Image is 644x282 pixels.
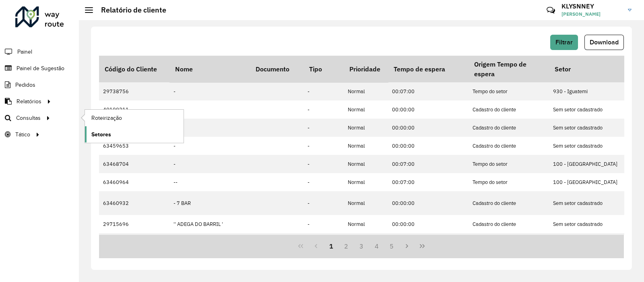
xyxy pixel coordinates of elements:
td: 29738756 [99,82,169,100]
td: Sem setor cadastrado [549,119,630,137]
th: Documento [250,56,303,82]
td: Normal [344,155,388,173]
td: Normal [344,82,388,100]
td: Cadastro do cliente [469,191,549,215]
button: 1 [324,238,339,254]
td: 63459653 [99,137,169,155]
td: - [303,137,344,155]
a: Contato Rápido [542,2,559,19]
span: Setores [91,130,111,139]
td: '' ADEGA DO BARRIL ' [169,215,250,233]
td: 00:00:00 [388,100,469,119]
td: 40109211 [99,100,169,119]
span: Consultas [16,114,41,122]
a: Roteirização [85,110,184,126]
th: Tempo de espera [388,56,469,82]
td: Normal [344,233,388,251]
td: Cadastro do cliente [469,119,549,137]
td: 100 - [GEOGRAPHIC_DATA] [549,155,630,173]
button: 4 [369,238,384,254]
th: Setor [549,56,630,82]
td: Normal [344,119,388,137]
td: Tempo do setor [469,155,549,173]
td: 930 - Iguatemi [549,233,630,251]
td: 29715696 [99,215,169,233]
td: - [169,100,250,119]
th: Tipo [303,56,344,82]
td: Normal [344,215,388,233]
span: Relatórios [17,97,41,106]
td: Sem setor cadastrado [549,215,630,233]
th: Prioridade [344,56,388,82]
td: 63468704 [99,155,169,173]
td: 930 - Iguatemi [549,82,630,100]
td: 00:00:00 [388,119,469,137]
td: - [303,215,344,233]
td: 00:07:00 [388,82,469,100]
span: Filtrar [555,39,573,46]
td: - [169,137,250,155]
button: Download [584,35,624,50]
td: Sem setor cadastrado [549,100,630,119]
td: - [169,155,250,173]
td: Cadastro do cliente [469,100,549,119]
td: 00:07:00 [388,155,469,173]
td: 63460964 [99,173,169,191]
button: Last Page [415,238,430,254]
h2: Relatório de cliente [93,6,166,15]
th: Nome [169,56,250,82]
th: Origem Tempo de espera [469,56,549,82]
td: - [303,173,344,191]
td: Normal [344,173,388,191]
h3: KLYSNNEY [561,2,622,10]
td: Tempo do setor [469,233,549,251]
td: 00:07:00 [388,173,469,191]
td: Cadastro do cliente [469,215,549,233]
span: [PERSON_NAME] [561,10,622,18]
button: 5 [384,238,400,254]
button: Filtrar [550,35,578,50]
td: - [303,191,344,215]
td: - [303,233,344,251]
td: Normal [344,137,388,155]
td: - [303,155,344,173]
td: - [303,100,344,119]
td: 63460932 [99,191,169,215]
td: 00:00:00 [388,191,469,215]
td: - [169,82,250,100]
td: - [303,82,344,100]
td: - [303,119,344,137]
td: Tempo do setor [469,173,549,191]
td: 00:00:00 [388,215,469,233]
td: '' ADEGA JR '' [169,233,250,251]
button: 3 [354,238,369,254]
td: 29737049 [99,233,169,251]
button: 2 [339,238,354,254]
td: Sem setor cadastrado [549,191,630,215]
span: Download [590,39,619,46]
td: Sem setor cadastrado [549,137,630,155]
td: -- [169,173,250,191]
td: Cadastro do cliente [469,137,549,155]
a: Setores [85,126,184,142]
span: Pedidos [15,81,35,89]
td: Normal [344,191,388,215]
td: 100 - [GEOGRAPHIC_DATA] [549,173,630,191]
span: Painel [17,48,32,56]
td: - 7 BAR [169,191,250,215]
span: Painel de Sugestão [17,64,64,73]
td: Normal [344,100,388,119]
td: Tempo do setor [469,82,549,100]
span: Tático [15,130,30,139]
td: - [169,119,250,137]
span: Roteirização [91,114,122,122]
th: Código do Cliente [99,56,169,82]
td: 00:00:00 [388,137,469,155]
button: Next Page [399,238,415,254]
td: 00:07:00 [388,233,469,251]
